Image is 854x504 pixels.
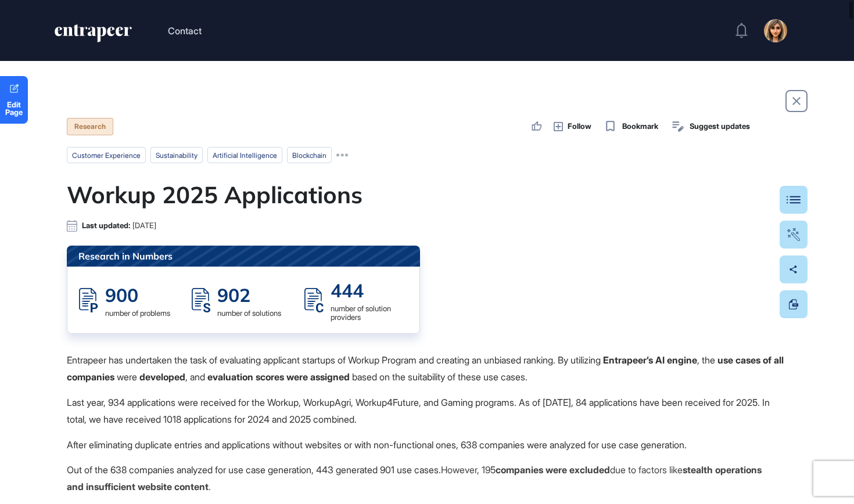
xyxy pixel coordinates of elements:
strong: insufficient website content [86,481,209,492]
li: customer experience [67,147,146,163]
button: Suggest updates [670,118,750,135]
span: . [209,481,211,492]
span: Bookmark [622,121,658,132]
p: Entrapeer has undertaken the task of evaluating applicant startups of Workup Program and creating... [67,352,787,386]
div: Last updated: [82,221,156,230]
strong: evaluation scores were assigned [207,371,350,383]
strong: companies were excluded [496,464,610,476]
p: Last year, 934 applications were received for the Workup, WorkupAgri, Workup4Future, and Gaming p... [67,394,787,428]
p: After eliminating duplicate entries and applications without websites or with non-functional ones... [67,437,787,453]
div: Research in Numbers [67,246,420,267]
div: number of solution providers [331,304,408,322]
span: Follow [568,121,591,132]
a: entrapeer-logo [53,24,133,46]
li: blockchain [287,147,332,163]
img: user-avatar [764,19,787,42]
button: Bookmark [603,118,659,135]
button: Contact [168,23,202,38]
strong: Entrapeer’s AI engine [603,354,697,366]
div: number of solutions [217,309,281,318]
span: Suggest updates [690,121,750,132]
button: Follow [554,120,591,133]
span: [DATE] [132,221,156,230]
div: 444 [331,279,408,302]
span: However, 195 [441,464,496,476]
div: 902 [217,283,281,307]
p: Out of the 638 companies analyzed for use case generation, 443 generated 901 use cases. [67,462,787,495]
li: artificial intelligence [207,147,282,163]
span: due to factors like [610,464,683,476]
strong: developed [139,371,185,383]
li: sustainability [150,147,203,163]
div: 900 [105,283,170,307]
h1: Workup 2025 Applications [67,181,787,208]
div: number of problems [105,309,170,318]
div: Research [67,118,113,135]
